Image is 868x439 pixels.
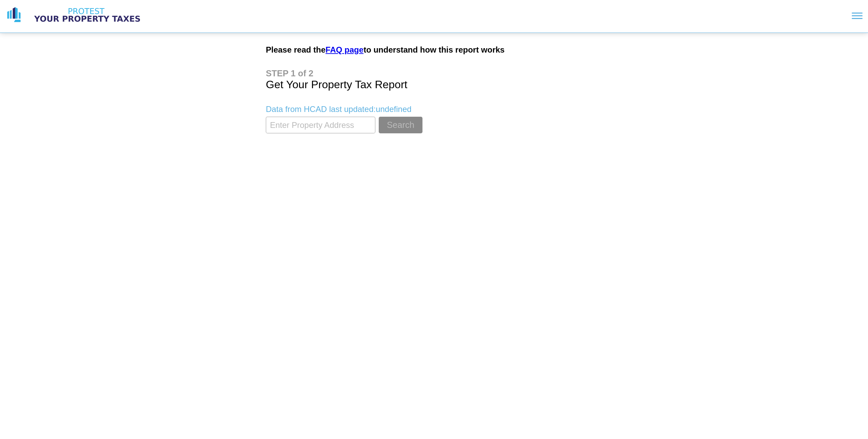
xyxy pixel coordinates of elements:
[266,69,602,91] h1: Get Your Property Tax Report
[28,6,146,23] img: logo text
[325,45,363,54] a: FAQ page
[266,45,602,55] h2: Please read the to understand how this report works
[266,104,602,114] p: Data from HCAD last updated: undefined
[379,117,422,133] button: Search
[5,6,22,23] img: logo
[5,6,146,23] a: logo logo text
[266,117,375,133] input: Enter Property Address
